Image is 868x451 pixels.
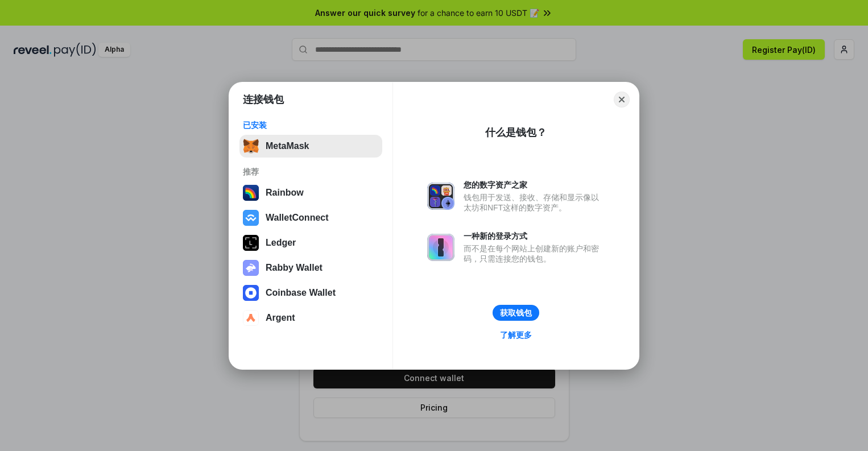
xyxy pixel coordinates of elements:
button: Coinbase Wallet [239,282,382,304]
div: 钱包用于发送、接收、存储和显示像以太坊和NFT这样的数字资产。 [464,192,605,213]
button: 获取钱包 [493,305,539,321]
img: svg+xml,%3Csvg%20xmlns%3D%22http%3A%2F%2Fwww.w3.org%2F2000%2Fsvg%22%20fill%3D%22none%22%20viewBox... [427,183,454,210]
button: Close [614,92,630,107]
div: MetaMask [266,141,309,151]
h1: 连接钱包 [243,93,284,106]
div: Argent [266,313,295,323]
div: 一种新的登录方式 [464,231,605,241]
div: 获取钱包 [500,308,532,318]
img: svg+xml,%3Csvg%20width%3D%2228%22%20height%3D%2228%22%20viewBox%3D%220%200%2028%2028%22%20fill%3D... [243,310,259,326]
button: WalletConnect [239,206,382,229]
img: svg+xml,%3Csvg%20fill%3D%22none%22%20height%3D%2233%22%20viewBox%3D%220%200%2035%2033%22%20width%... [243,138,259,154]
img: svg+xml,%3Csvg%20xmlns%3D%22http%3A%2F%2Fwww.w3.org%2F2000%2Fsvg%22%20width%3D%2228%22%20height%3... [243,235,259,251]
div: 您的数字资产之家 [464,180,605,190]
button: Ledger [239,231,382,254]
button: MetaMask [239,135,382,158]
a: 了解更多 [493,328,539,342]
div: Rainbow [266,188,304,198]
div: 而不是在每个网站上创建新的账户和密码，只需连接您的钱包。 [464,243,605,264]
div: WalletConnect [266,213,329,223]
img: svg+xml,%3Csvg%20xmlns%3D%22http%3A%2F%2Fwww.w3.org%2F2000%2Fsvg%22%20fill%3D%22none%22%20viewBox... [243,260,259,276]
div: 已安装 [243,120,379,130]
div: 什么是钱包？ [485,126,547,139]
div: 推荐 [243,167,379,177]
button: Argent [239,307,382,329]
div: Coinbase Wallet [266,288,336,298]
img: svg+xml,%3Csvg%20xmlns%3D%22http%3A%2F%2Fwww.w3.org%2F2000%2Fsvg%22%20fill%3D%22none%22%20viewBox... [427,234,454,261]
button: Rainbow [239,181,382,204]
div: 了解更多 [500,330,532,340]
div: Ledger [266,238,296,248]
button: Rabby Wallet [239,256,382,279]
div: Rabby Wallet [266,263,323,273]
img: svg+xml,%3Csvg%20width%3D%2228%22%20height%3D%2228%22%20viewBox%3D%220%200%2028%2028%22%20fill%3D... [243,285,259,301]
img: svg+xml,%3Csvg%20width%3D%22120%22%20height%3D%22120%22%20viewBox%3D%220%200%20120%20120%22%20fil... [243,185,259,201]
img: svg+xml,%3Csvg%20width%3D%2228%22%20height%3D%2228%22%20viewBox%3D%220%200%2028%2028%22%20fill%3D... [243,210,259,226]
